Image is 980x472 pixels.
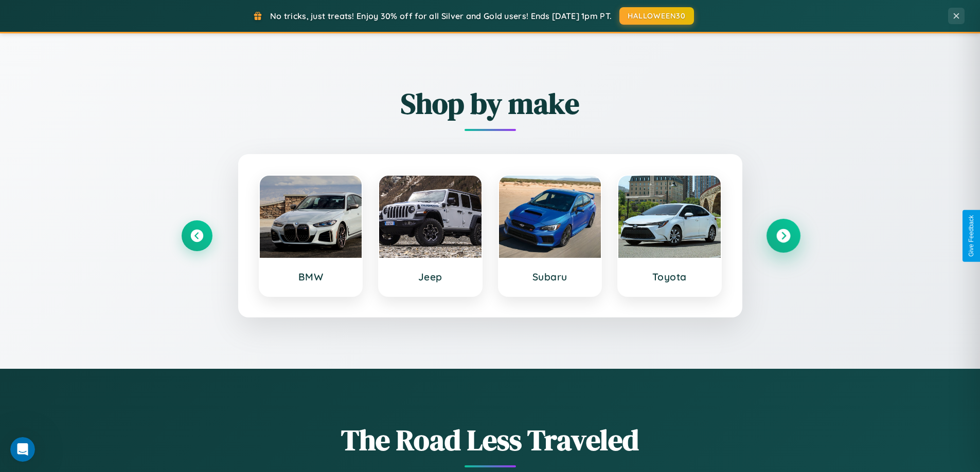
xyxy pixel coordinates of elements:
[10,437,35,462] iframe: Intercom live chat
[182,420,799,460] h1: The Road Less Traveled
[389,271,471,283] h3: Jeep
[270,271,352,283] h3: BMW
[968,215,975,257] div: Give Feedback
[270,11,612,21] span: No tricks, just treats! Enjoy 30% off for all Silver and Gold users! Ends [DATE] 1pm PT.
[629,271,710,283] h3: Toyota
[509,271,591,283] h3: Subaru
[619,7,694,25] button: HALLOWEEN30
[182,84,799,123] h2: Shop by make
